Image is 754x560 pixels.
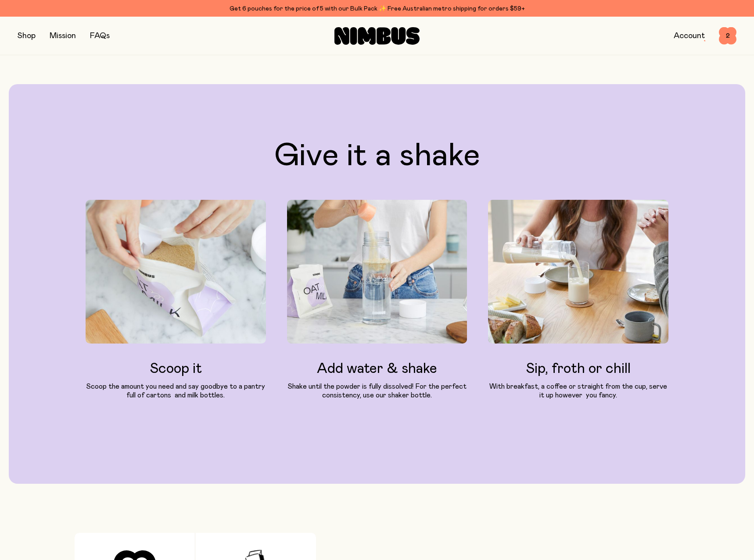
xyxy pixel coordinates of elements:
h3: Add water & shake [287,361,467,377]
h3: Scoop it [86,361,266,377]
img: Adding Nimbus Oat Milk to bottle [287,200,467,344]
a: FAQs [90,32,110,40]
h2: Give it a shake [26,140,728,172]
div: Get 6 pouches for the price of 5 with our Bulk Pack ✨ Free Australian metro shipping for orders $59+ [18,4,736,14]
button: 2 [719,27,736,45]
p: Shake until the powder is fully dissolved! For the perfect consistency, use our shaker bottle. [287,382,467,400]
p: With breakfast, a coffee or straight from the cup, serve it up however you fancy. [488,382,668,400]
a: Account [674,32,705,40]
p: Scoop the amount you need and say goodbye to a pantry full of cartons and milk bottles. [86,382,266,400]
a: Mission [50,32,76,40]
h3: Sip, froth or chill [488,361,668,377]
img: Oat Milk pouch being opened [86,200,266,344]
img: Pouring Nimbus Oat Milk into a glass cup at the dining room table [488,200,668,344]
